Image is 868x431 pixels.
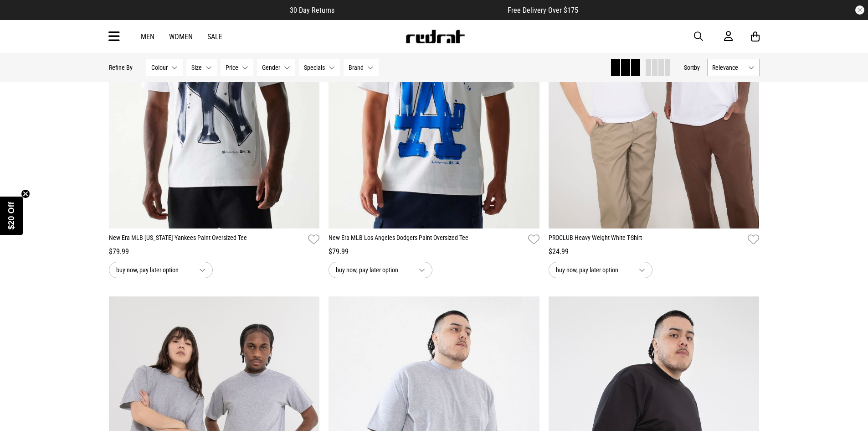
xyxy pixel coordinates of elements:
a: New Era MLB [US_STATE] Yankees Paint Oversized Tee [109,233,305,246]
span: buy now, pay later option [556,265,632,275]
span: buy now, pay later option [336,265,411,275]
button: Specials [299,59,340,76]
span: Relevance [712,64,745,71]
button: Gender [257,59,295,76]
div: $24.99 [549,246,760,257]
button: Size [186,59,217,76]
a: New Era MLB Los Angeles Dodgers Paint Oversized Tee [329,233,524,246]
div: $79.99 [109,246,320,257]
span: Brand [349,64,364,71]
span: Colour [151,64,168,71]
span: Size [191,64,202,71]
span: buy now, pay later option [116,265,192,275]
span: by [694,64,700,71]
button: Brand [344,59,379,76]
span: 30 Day Returns [290,6,334,15]
button: buy now, pay later option [109,262,213,278]
div: $79.99 [329,246,539,257]
span: Gender [262,64,280,71]
button: Open LiveChat chat widget [7,4,35,31]
span: Price [226,64,238,71]
iframe: Customer reviews powered by Trustpilot [353,5,489,15]
a: Sale [207,32,222,41]
a: Women [169,32,193,41]
p: Refine By [109,64,133,71]
button: Relevance [707,59,760,76]
a: PROCLUB Heavy Weight White T-Shirt [549,233,745,246]
span: $20 Off [7,202,16,229]
a: Men [141,32,154,41]
button: buy now, pay later option [549,262,652,278]
button: Sortby [684,62,700,73]
span: Specials [304,64,325,71]
button: Price [221,59,253,76]
button: Close teaser [21,189,30,198]
img: Redrat logo [405,30,465,43]
button: buy now, pay later option [329,262,432,278]
button: Colour [146,59,183,76]
span: Free Delivery Over $175 [508,6,578,15]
